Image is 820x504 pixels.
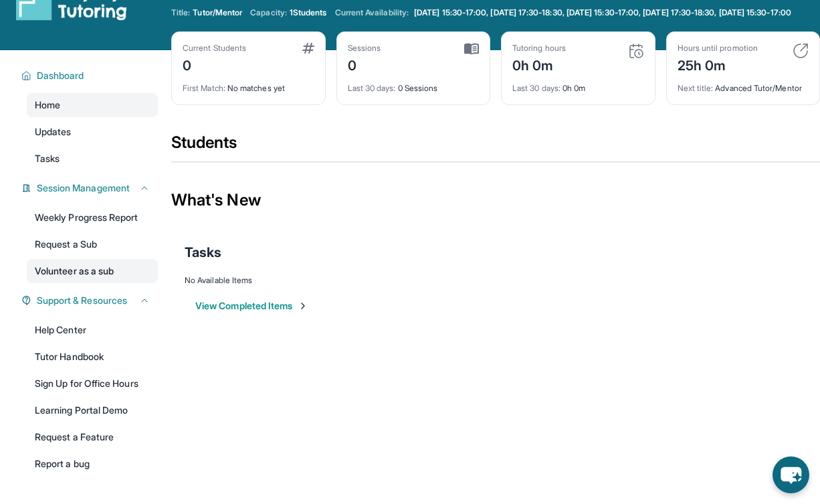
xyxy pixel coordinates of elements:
[773,456,809,493] button: chat-button
[250,7,287,18] span: Capacity:
[35,152,60,165] span: Tasks
[678,54,758,75] div: 25h 0m
[348,43,381,54] div: Sessions
[793,43,809,59] img: card
[27,120,158,144] a: Updates
[27,398,158,422] a: Learning Portal Demo
[31,69,150,82] button: Dashboard
[27,232,158,256] a: Request a Sub
[512,43,566,54] div: Tutoring hours
[27,259,158,283] a: Volunteer as a sub
[464,43,479,55] img: card
[171,132,820,161] div: Students
[35,98,60,112] span: Home
[678,83,714,93] span: Next title :
[171,7,190,18] span: Title:
[27,205,158,230] a: Weekly Progress Report
[195,299,308,313] button: View Completed Items
[512,75,644,94] div: 0h 0m
[37,294,127,307] span: Support & Resources
[31,294,150,307] button: Support & Resources
[678,75,809,94] div: Advanced Tutor/Mentor
[37,69,84,82] span: Dashboard
[348,54,381,75] div: 0
[628,43,644,59] img: card
[35,125,72,139] span: Updates
[335,7,409,18] span: Current Availability:
[183,43,246,54] div: Current Students
[183,54,246,75] div: 0
[185,275,807,286] div: No Available Items
[348,75,480,94] div: 0 Sessions
[290,7,327,18] span: 1 Students
[193,7,242,18] span: Tutor/Mentor
[183,83,225,93] span: First Match :
[27,345,158,369] a: Tutor Handbook
[27,318,158,342] a: Help Center
[411,7,794,18] a: [DATE] 15:30-17:00, [DATE] 17:30-18:30, [DATE] 15:30-17:00, [DATE] 17:30-18:30, [DATE] 15:30-17:00
[37,181,130,195] span: Session Management
[171,171,820,230] div: What's New
[183,75,314,94] div: No matches yet
[302,43,314,54] img: card
[512,54,566,75] div: 0h 0m
[27,93,158,117] a: Home
[31,181,150,195] button: Session Management
[678,43,758,54] div: Hours until promotion
[348,83,396,93] span: Last 30 days :
[27,147,158,171] a: Tasks
[185,243,221,262] span: Tasks
[512,83,560,93] span: Last 30 days :
[414,7,791,18] span: [DATE] 15:30-17:00, [DATE] 17:30-18:30, [DATE] 15:30-17:00, [DATE] 17:30-18:30, [DATE] 15:30-17:00
[27,452,158,476] a: Report a bug
[27,425,158,449] a: Request a Feature
[27,371,158,396] a: Sign Up for Office Hours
